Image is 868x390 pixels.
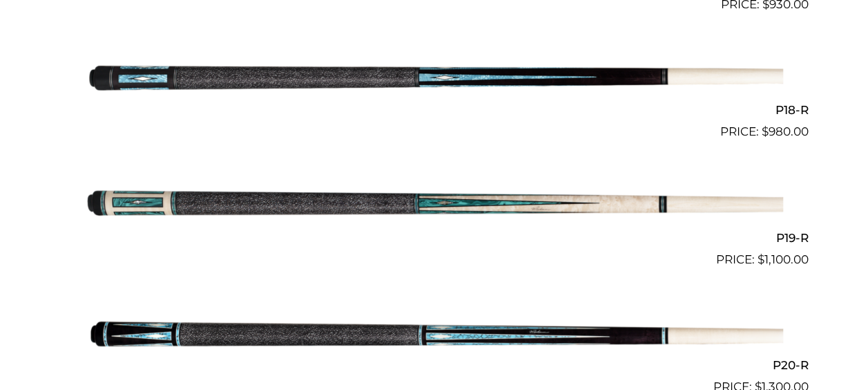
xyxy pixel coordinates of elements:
img: P18-R [86,19,783,136]
h2: P18-R [60,98,809,123]
bdi: 1,100.00 [758,252,809,266]
bdi: 980.00 [762,124,809,138]
h2: P20-R [60,353,809,378]
a: P19-R $1,100.00 [60,147,809,268]
a: P18-R $980.00 [60,19,809,141]
h2: P19-R [60,225,809,250]
img: P19-R [86,147,783,263]
span: $ [758,252,764,266]
span: $ [762,124,769,138]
